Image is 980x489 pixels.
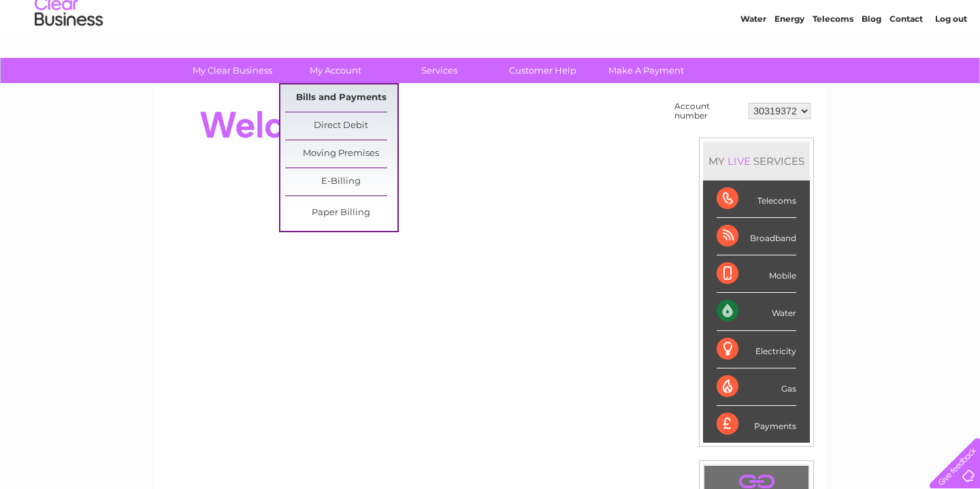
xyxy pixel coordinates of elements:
a: Energy [774,58,804,68]
img: logo.png [34,35,103,77]
a: Moving Premises [285,140,397,168]
div: LIVE [725,155,753,168]
a: E-Billing [285,168,397,195]
div: Broadband [717,218,796,255]
a: Contact [889,58,923,68]
a: My Clear Business [176,58,289,83]
div: Telecoms [717,180,796,218]
a: Blog [862,58,881,68]
a: 0333 014 3131 [723,7,817,24]
a: Paper Billing [285,200,397,227]
a: Telecoms [813,58,853,68]
div: Electricity [717,331,796,368]
a: Direct Debit [285,112,397,140]
div: MY SERVICES [703,142,810,180]
a: Make A Payment [590,58,702,83]
a: Services [383,58,495,83]
div: Mobile [717,255,796,293]
div: Gas [717,368,796,406]
td: Account number [671,98,745,124]
div: Clear Business is a trading name of Verastar Limited (registered in [GEOGRAPHIC_DATA] No. 3667643... [169,7,813,66]
div: Water [717,293,796,330]
a: Log out [935,58,967,68]
a: Water [740,58,766,68]
a: Bills and Payments [285,84,397,112]
div: Payments [717,406,796,443]
a: My Account [280,58,392,83]
a: Customer Help [487,58,599,83]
